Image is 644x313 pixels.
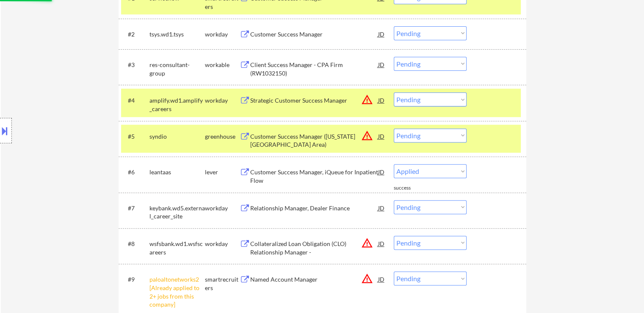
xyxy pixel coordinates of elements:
[377,164,386,179] div: JD
[149,168,205,176] div: leantaas
[149,30,205,39] div: tsys.wd1.tsys
[205,30,240,39] div: workday
[128,240,143,248] div: #8
[250,204,378,212] div: Relationship Manager, Dealer Finance
[377,26,386,42] div: JD
[128,275,143,284] div: #9
[250,168,378,184] div: Customer Success Manager, iQueue for Inpatient Flow
[361,130,373,142] button: warning_amber
[250,275,378,284] div: Named Account Manager
[205,96,240,105] div: workday
[250,132,378,149] div: Customer Success Manager ([US_STATE][GEOGRAPHIC_DATA] Area)
[149,204,205,221] div: keybank.wd5.external_career_site
[377,57,386,72] div: JD
[377,200,386,215] div: JD
[205,168,240,176] div: lever
[377,236,386,251] div: JD
[361,237,373,249] button: warning_amber
[377,271,386,287] div: JD
[361,94,373,106] button: warning_amber
[149,96,205,113] div: amplify.wd1.amplify_careers
[377,129,386,144] div: JD
[250,30,378,39] div: Customer Success Manager
[250,96,378,105] div: Strategic Customer Success Manager
[205,240,240,248] div: workday
[149,61,205,77] div: res-consultant-group
[361,273,373,285] button: warning_amber
[128,30,143,39] div: #2
[250,240,378,256] div: Collateralized Loan Obligation (CLO) Relationship Manager -
[205,204,240,212] div: workday
[149,132,205,141] div: syndio
[377,92,386,108] div: JD
[149,275,205,308] div: paloaltonetworks2 [Already applied to 2+ jobs from this company]
[149,240,205,256] div: wsfsbank.wd1.wsfscareers
[205,61,240,69] div: workable
[250,61,378,77] div: Client Success Manager - CPA Firm (RW1032150)
[205,275,240,292] div: smartrecruiters
[205,132,240,141] div: greenhouse
[394,184,428,192] div: success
